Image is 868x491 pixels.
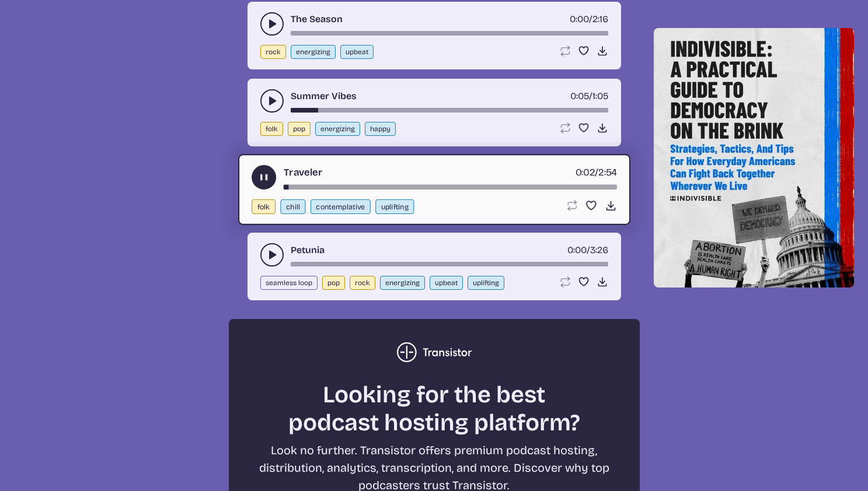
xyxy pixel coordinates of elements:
[575,166,595,178] span: timer
[375,199,414,214] button: uplifting
[468,276,504,290] button: uplifting
[280,199,305,214] button: chill
[252,199,276,214] button: folk
[585,199,597,212] button: Favorite
[570,89,608,103] div: /
[559,45,571,57] button: Loop
[291,108,608,113] div: song-time-bar
[590,244,608,255] span: 3:26
[291,243,325,257] a: Petunia
[350,276,375,290] button: rock
[654,28,855,287] img: Help save our democracy!
[575,165,616,180] div: /
[397,342,472,362] img: Transistor logo
[283,165,322,180] a: Traveler
[340,45,374,59] button: upbeat
[578,122,590,134] button: Favorite
[291,262,608,266] div: song-time-bar
[598,166,617,178] span: 2:54
[310,199,370,214] button: contemplative
[283,185,616,190] div: song-time-bar
[430,276,463,290] button: upbeat
[260,45,286,59] button: rock
[365,122,396,136] button: happy
[260,12,284,36] button: play-pause toggle
[567,243,608,257] div: /
[592,90,608,101] span: 1:05
[260,243,284,266] button: play-pause toggle
[260,89,284,113] button: play-pause toggle
[315,122,360,136] button: energizing
[288,122,311,136] button: pop
[260,276,318,290] button: seamless loop
[570,13,589,24] span: timer
[578,276,590,287] button: Favorite
[565,199,577,212] button: Loop
[322,276,345,290] button: pop
[567,244,587,255] span: timer
[578,45,590,57] button: Favorite
[252,165,276,190] button: play-pause toggle
[291,45,336,59] button: energizing
[559,276,571,287] button: Loop
[291,12,343,26] a: The Season
[250,381,619,437] h2: Looking for the best podcast hosting platform?
[380,276,425,290] button: energizing
[559,122,571,134] button: Loop
[570,12,608,26] div: /
[291,89,357,103] a: Summer Vibes
[570,90,589,101] span: timer
[260,122,283,136] button: folk
[291,31,608,36] div: song-time-bar
[592,13,608,24] span: 2:16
